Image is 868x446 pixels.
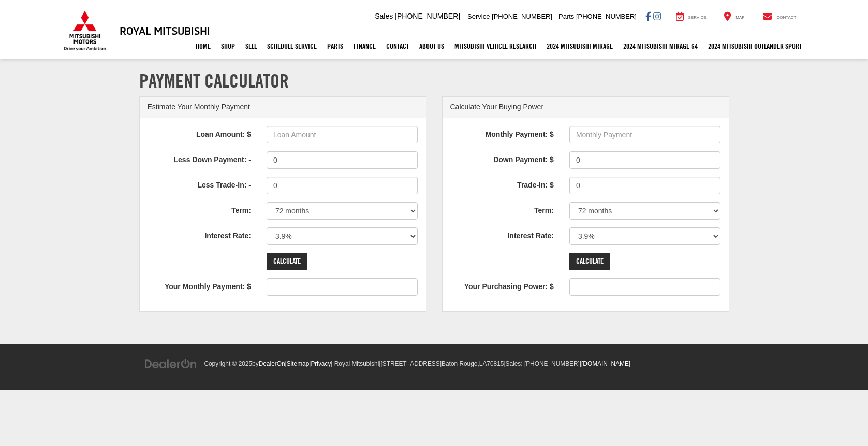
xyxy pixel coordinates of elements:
label: Your Monthly Payment: $ [140,278,259,292]
a: Finance [348,33,381,59]
a: Home [190,33,216,59]
span: [PHONE_NUMBER] [492,12,552,20]
input: Loan Amount [267,126,418,143]
label: Less Trade-In: - [140,177,259,191]
input: Calculate [267,253,307,270]
a: Parts: Opens in a new tab [322,33,348,59]
label: Term: [140,202,259,216]
label: Your Purchasing Power: $ [443,278,562,292]
span: [PHONE_NUMBER] [395,12,460,20]
a: Contact [755,11,804,22]
span: | [580,360,630,367]
input: Down Payment [569,151,721,169]
img: Mitsubishi [62,10,108,51]
a: Privacy [311,360,331,367]
span: Service [467,12,490,20]
span: [PHONE_NUMBER] [576,12,637,20]
a: About Us [414,33,449,59]
label: Term: [443,202,562,216]
span: LA [479,360,487,367]
span: [STREET_ADDRESS] [380,360,442,367]
img: b=99784818 [1,395,1,395]
span: | [504,360,580,367]
label: Less Down Payment: - [140,151,259,165]
span: [PHONE_NUMBER] [524,360,580,367]
span: Copyright © 2025 [204,360,252,367]
label: Interest Rate: [443,227,562,241]
a: Mitsubishi Vehicle Research [449,33,541,59]
a: Schedule Service: Opens in a new tab [262,33,322,59]
span: Contact [776,15,796,20]
a: 2024 Mitsubishi Mirage [541,33,618,59]
span: Baton Rouge, [442,360,479,367]
a: Facebook: Click to visit our Facebook page [645,12,651,20]
span: | [379,360,504,367]
label: Trade-In: $ [443,177,562,191]
a: DealerOn [144,359,197,367]
a: 2024 Mitsubishi Mirage G4 [618,33,703,59]
input: Monthly Payment [569,126,721,143]
label: Monthly Payment: $ [443,126,562,140]
span: | Royal Mitsubishi [331,360,379,367]
span: Sales [375,12,393,20]
label: Interest Rate: [140,227,259,241]
input: Calculate [569,253,610,270]
a: Shop [216,33,240,59]
span: Sales: [506,360,523,367]
a: [DOMAIN_NAME] [581,360,630,367]
span: 70815 [487,360,504,367]
a: Sell [240,33,262,59]
span: Service [688,15,707,20]
h3: Royal Mitsubishi [120,25,210,36]
span: Map [735,15,744,20]
label: Loan Amount: $ [140,126,259,140]
span: | [309,360,331,367]
span: | [285,360,310,367]
div: Calculate Your Buying Power [443,97,729,118]
a: Contact [381,33,414,59]
a: Instagram: Click to visit our Instagram page [653,12,661,20]
a: Sitemap [287,360,310,367]
a: 2024 Mitsubishi Outlander SPORT [703,33,807,59]
img: DealerOn [144,358,197,370]
a: Map [716,11,752,22]
label: Down Payment: $ [443,151,562,165]
span: by [252,360,285,367]
h1: Payment Calculator [139,70,729,91]
a: DealerOn Home Page [259,360,285,367]
div: Estimate Your Monthly Payment [140,97,426,118]
span: Parts [558,12,574,20]
a: Service [668,11,714,22]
